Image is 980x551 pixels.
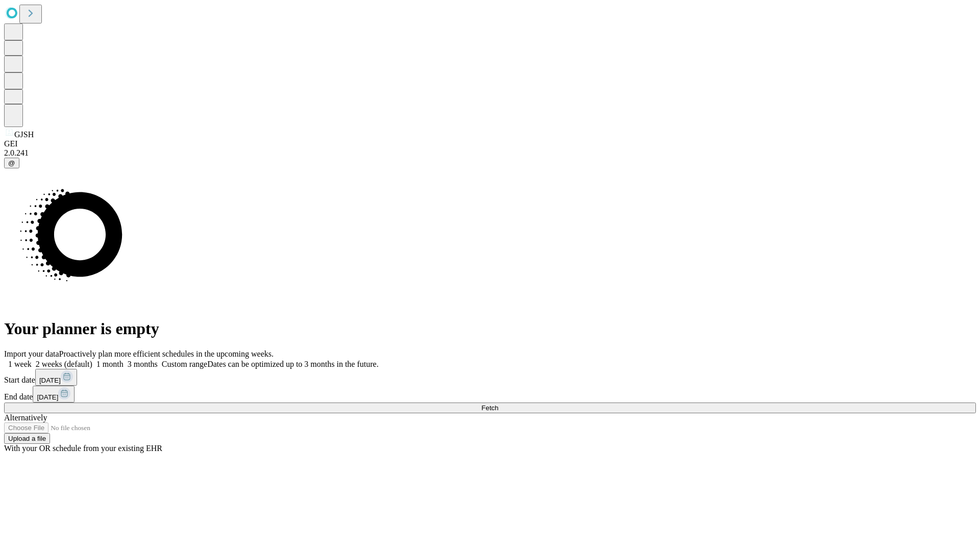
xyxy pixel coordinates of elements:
span: Fetch [481,404,498,412]
button: Fetch [4,403,976,413]
span: 1 week [8,360,32,368]
span: 2 weeks (default) [36,360,92,368]
div: 2.0.241 [4,148,976,158]
span: 3 months [128,360,158,368]
button: [DATE] [35,369,77,386]
h1: Your planner is empty [4,319,976,338]
button: [DATE] [33,386,75,403]
span: Alternatively [4,413,47,422]
span: GJSH [14,130,34,139]
span: 1 month [96,360,124,368]
span: Proactively plan more efficient schedules in the upcoming weeks. [59,349,274,358]
span: Dates can be optimized up to 3 months in the future. [207,360,378,368]
div: Start date [4,369,976,386]
span: @ [8,159,15,167]
span: Import your data [4,349,59,358]
div: GEI [4,139,976,148]
span: [DATE] [37,393,58,401]
button: Upload a file [4,433,50,444]
span: [DATE] [39,377,61,384]
span: Custom range [162,360,207,368]
button: @ [4,158,19,168]
span: With your OR schedule from your existing EHR [4,444,162,453]
div: End date [4,386,976,403]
